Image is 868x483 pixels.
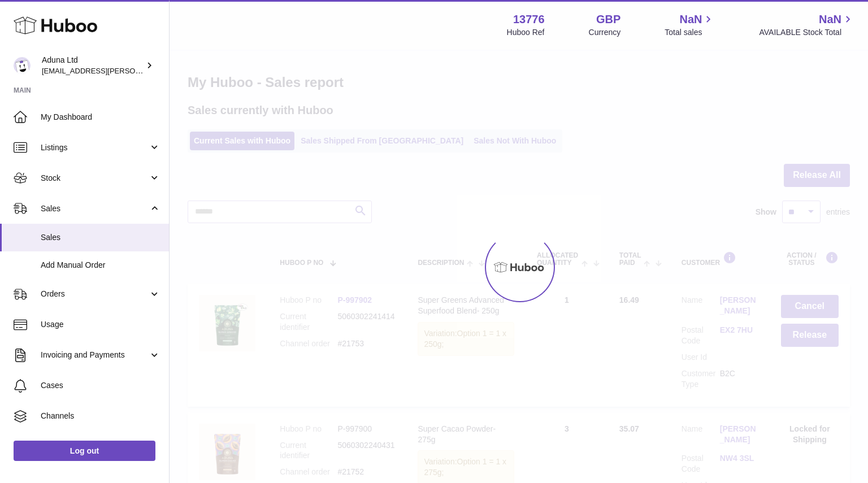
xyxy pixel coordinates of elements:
[41,380,160,391] span: Cases
[513,12,545,27] strong: 13776
[507,27,545,38] div: Huboo Ref
[759,12,854,38] a: NaN AVAILABLE Stock Total
[589,27,621,38] div: Currency
[596,12,620,27] strong: GBP
[42,66,287,75] span: [EMAIL_ADDRESS][PERSON_NAME][PERSON_NAME][DOMAIN_NAME]
[41,173,149,184] span: Stock
[41,142,149,153] span: Listings
[14,57,31,74] img: deborahe.kamara@aduna.com
[41,319,160,330] span: Usage
[41,411,160,421] span: Channels
[41,260,160,271] span: Add Manual Order
[759,27,854,38] span: AVAILABLE Stock Total
[41,232,160,243] span: Sales
[41,112,160,123] span: My Dashboard
[679,12,702,27] span: NaN
[41,289,149,299] span: Orders
[41,350,149,360] span: Invoicing and Payments
[14,441,155,461] a: Log out
[665,27,715,38] span: Total sales
[665,12,715,38] a: NaN Total sales
[42,55,144,76] div: Aduna Ltd
[819,12,841,27] span: NaN
[41,203,149,214] span: Sales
